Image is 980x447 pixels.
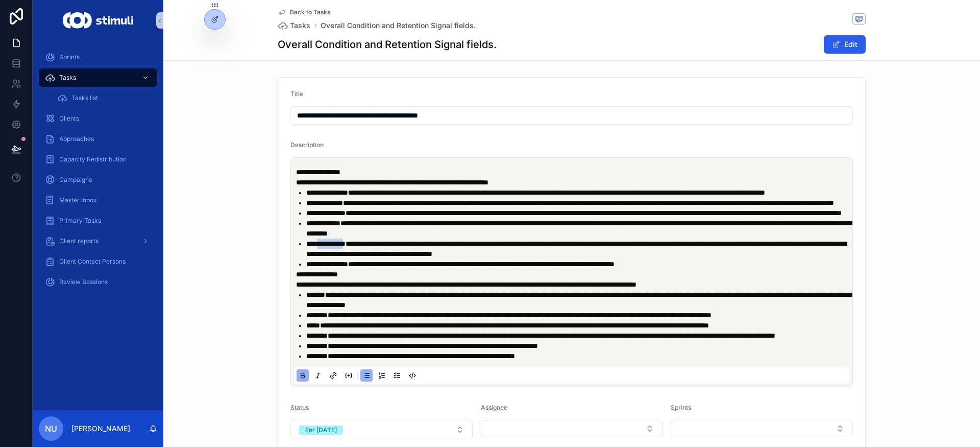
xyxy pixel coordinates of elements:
[39,273,157,291] a: Review Sessions
[290,141,324,149] span: Description
[278,37,497,52] h1: Overall Condition and Retention Signal fields.
[59,155,127,163] span: Capacity Redistribution
[59,176,92,184] span: Campaigns
[290,20,310,31] span: Tasks
[39,68,157,87] a: Tasks
[39,191,157,209] a: Master Inbox
[39,171,157,189] a: Campaigns
[33,41,163,304] div: scrollable content
[59,278,108,286] span: Review Sessions
[39,48,157,66] a: Sprints
[59,237,99,245] span: Client reports
[671,404,691,411] span: Sprints
[51,89,157,107] a: Tasks list
[63,12,133,29] img: App logo
[671,420,853,437] button: Select Button
[481,420,663,437] button: Select Button
[321,20,476,31] a: Overall Condition and Retention Signal fields.
[824,35,866,54] button: Edit
[39,130,157,148] a: Approaches
[39,211,157,230] a: Primary Tasks
[290,420,473,439] button: Select Button
[71,424,130,434] p: [PERSON_NAME]
[59,53,80,61] span: Sprints
[290,404,309,411] span: Status
[39,109,157,128] a: Clients
[39,232,157,250] a: Client reports
[59,257,126,266] span: Client Contact Persons
[59,114,79,123] span: Clients
[59,135,94,143] span: Approaches
[59,196,97,204] span: Master Inbox
[481,404,507,411] span: Assignee
[59,74,76,82] span: Tasks
[71,94,98,102] span: Tasks list
[305,426,337,435] div: For [DATE]
[59,217,101,225] span: Primary Tasks
[45,422,57,435] span: NU
[39,252,157,271] a: Client Contact Persons
[278,8,330,16] a: Back to Tasks
[278,20,310,31] a: Tasks
[39,150,157,169] a: Capacity Redistribution
[290,8,330,16] span: Back to Tasks
[290,90,303,98] span: Title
